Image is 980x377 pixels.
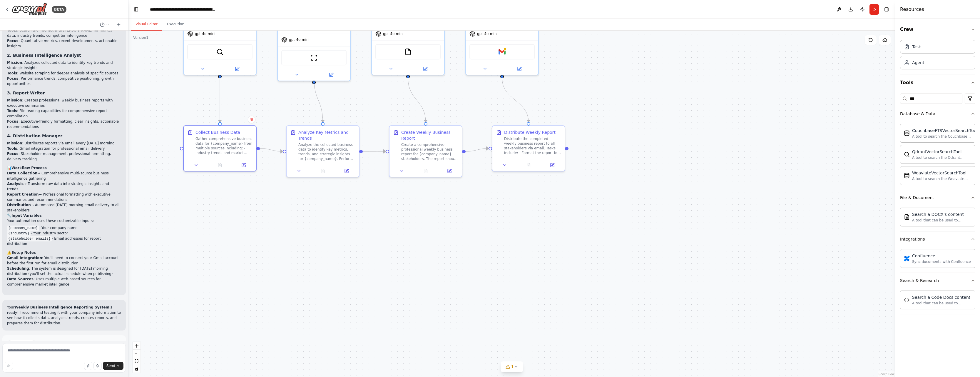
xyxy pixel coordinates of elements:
[133,365,141,373] button: toggle interactivity
[7,182,24,186] strong: Analysis
[516,161,541,169] button: No output available
[503,65,536,72] button: Open in side panel
[216,48,223,55] img: SerperDevTool
[912,218,971,223] div: A tool that can be used to semantic search a query from a DOCX's content.
[912,149,971,155] div: QdrantVectorSearchTool
[900,190,975,205] button: File & Document
[7,151,121,162] li: : Stakeholder management, professional formatting, delivery tracking
[183,8,257,75] div: gpt-4o-miniSerperDevTool
[106,363,115,368] span: Send
[879,373,894,376] a: React Flow attribution
[183,125,257,171] div: Collect Business DataGather comprehensive business data for {company_name} from multiple sources ...
[401,142,458,161] div: Create a comprehensive, professional weekly business report for {company_name} stakeholders. The ...
[93,362,102,370] button: Click to speak your automation idea
[11,166,47,170] strong: Workflow Process
[298,142,355,161] div: Analyze the collected business data to identify key metrics, trends, and strategic insights for {...
[511,364,514,370] span: 1
[52,6,66,13] div: BETA
[904,130,910,136] img: CouchbaseFTSVectorSearchTool
[103,362,123,370] button: Send
[7,226,39,231] code: {company_name}
[7,231,121,236] li: - Your industry sector
[286,125,359,177] div: Analyze Key Metrics and TrendsAnalyze the collected business data to identify key metrics, trends...
[904,151,910,157] img: QdrantVectorSearchTool
[7,236,52,241] code: {stakeholder_emails}
[904,256,910,261] img: Confluence
[7,236,121,246] li: - Email addresses for report distribution
[7,171,37,175] strong: Data Collection
[7,255,121,266] li: : You'll need to connect your Gmail account before the first run for email distribution
[98,21,112,28] button: Switch to previous chat
[912,253,971,259] div: Confluence
[900,106,975,121] button: Database & Data
[7,98,121,108] li: : Creates professional weekly business reports with executive summaries
[912,155,971,160] div: A tool to search the Qdrant database for relevant information on internal documents.
[7,277,34,281] strong: Data Sources
[912,44,921,50] div: Task
[310,54,317,61] img: ScrapeWebsiteTool
[208,161,233,169] button: No output available
[133,357,141,365] button: fit view
[162,18,189,31] button: Execution
[132,5,140,14] button: Hide left sidebar
[7,60,121,71] li: : Analyzes collected data to identify key trends and strategic insights
[900,247,975,273] div: Integrations
[195,129,240,135] div: Collect Business Data
[7,266,29,271] strong: Scheduling
[401,129,458,141] div: Create Weekly Business Report
[900,205,975,231] div: File & Document
[7,61,22,65] strong: Mission
[900,74,975,91] button: Tools
[7,146,17,151] strong: Tools
[882,5,891,14] button: Hide right sidebar
[7,171,121,181] li: → Comprehensive multi-source business intelligence gathering
[7,141,121,146] li: : Distributes reports via email every [DATE] morning
[133,342,141,373] div: React Flow controls
[492,125,565,171] div: Distribute Weekly ReportDistribute the completed weekly business report to all stakeholders via e...
[7,119,19,124] strong: Focus
[133,350,141,357] button: zoom out
[7,192,121,202] li: → Professional formatting with executive summaries and recommendations
[912,176,971,181] div: A tool to search the Weaviate database for relevant information on internal documents.
[504,129,556,135] div: Distribute Weekly Report
[912,134,977,139] div: A tool to search the Couchbase database for relevant information on internal documents.
[84,362,92,370] button: Upload files
[7,53,81,58] strong: 2. Business Intelligence Analyst
[7,203,31,207] strong: Distribution
[133,35,148,40] div: Version 1
[389,125,462,177] div: Create Weekly Business ReportCreate a comprehensive, professional weekly business report for {com...
[7,71,17,75] strong: Tools
[499,48,506,55] img: Gmail
[7,76,19,81] strong: Focus
[900,121,975,190] div: Database & Data
[409,65,442,72] button: Open in side panel
[542,161,562,169] button: Open in side panel
[7,109,17,113] strong: Tools
[7,28,121,38] li: : Search the internet with [PERSON_NAME] for market data, industry trends, competitor intelligence
[7,146,121,151] li: : Gmail integration for professional email delivery
[7,134,62,138] strong: 4. Distribution Manager
[912,294,971,300] div: Search a Code Docs content
[904,173,910,179] img: WeaviateVectorSearchTool
[7,202,121,213] li: → Automated [DATE] morning email delivery to all stakeholders
[7,39,19,43] strong: Focus
[7,108,121,119] li: : File reading capabilities for comprehensive report compilation
[7,152,19,156] strong: Focus
[900,91,975,319] div: Tools
[220,65,254,72] button: Open in side panel
[404,48,412,55] img: FileReadTool
[900,21,975,38] button: Crew
[195,31,215,36] span: gpt-4o-mini
[900,236,925,242] div: Integrations
[289,37,310,42] span: gpt-4o-mini
[439,167,459,174] button: Open in side panel
[133,342,141,350] button: zoom in
[383,31,404,36] span: gpt-4o-mini
[114,21,123,28] button: Start a new chat
[363,149,386,154] g: Edge from ca0e3170-bca6-4a49-ac70-080c74c3aa29 to 8e5ee876-f8fe-4da1-ac2b-305fd106ccdc
[310,167,335,174] button: No output available
[150,6,216,12] nav: breadcrumb
[405,78,429,122] g: Edge from 99ee8f51-9f05-4020-98ec-527bded63f88 to 8e5ee876-f8fe-4da1-ac2b-305fd106ccdc
[7,213,121,218] h2: 🔧
[277,8,351,81] div: gpt-4o-miniScrapeWebsiteTool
